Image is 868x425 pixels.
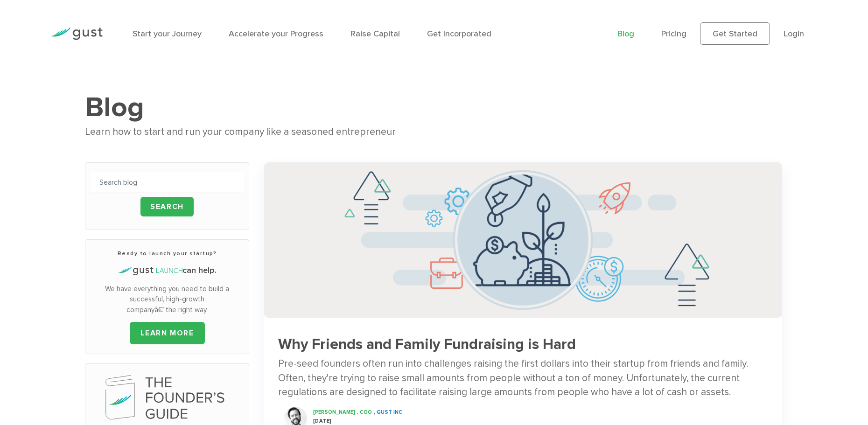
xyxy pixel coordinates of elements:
h4: can help. [90,265,244,277]
a: Start your Journey [133,29,202,39]
img: Successful Startup Founders Invest In Their Own Ventures 0742d64fd6a698c3cfa409e71c3cc4e5620a7e72... [264,162,782,318]
a: LEARN MORE [130,322,205,344]
span: , Gust INC [374,409,402,415]
span: , COO [357,409,372,415]
input: Search blog [90,172,244,193]
span: [PERSON_NAME] [313,409,355,415]
a: Blog [617,29,634,39]
h3: Why Friends and Family Fundraising is Hard [278,336,768,353]
a: Raise Capital [350,29,400,39]
div: Pre-seed founders often run into challenges raising the first dollars into their startup from fri... [278,357,768,399]
a: Get Started [700,22,770,45]
a: Pricing [661,29,686,39]
p: We have everything you need to build a successful, high-growth companyâ€”the right way. [90,284,244,315]
img: Gust Logo [50,28,103,40]
h1: Blog [85,91,783,124]
span: [DATE] [313,418,332,424]
a: Get Incorporated [427,29,491,39]
a: Login [784,29,804,39]
h3: Ready to launch your startup? [90,249,244,258]
input: Search [140,197,194,216]
div: Learn how to start and run your company like a seasoned entrepreneur [85,124,783,140]
a: Accelerate your Progress [229,29,323,39]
